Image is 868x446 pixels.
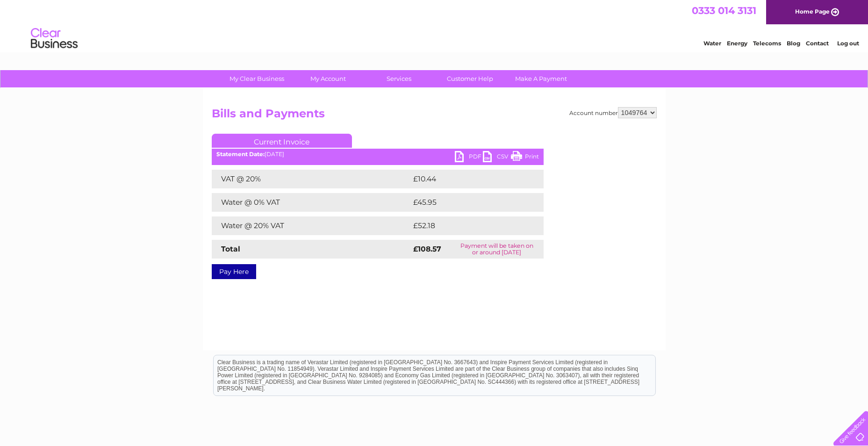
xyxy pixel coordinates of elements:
[212,216,411,235] td: Water @ 20% VAT
[212,107,657,125] h2: Bills and Payments
[30,24,78,53] img: logo.png
[212,170,411,188] td: VAT @ 20%
[360,70,438,87] a: Services
[511,151,539,165] a: Print
[413,245,441,253] strong: £108.57
[806,40,829,47] a: Contact
[692,5,756,16] a: 0333 014 3131
[569,107,657,118] div: Account number
[483,151,511,165] a: CSV
[216,151,265,158] b: Statement Date:
[411,193,524,212] td: £45.95
[218,70,295,87] a: My Clear Business
[727,40,747,47] a: Energy
[431,70,509,87] a: Customer Help
[502,70,580,87] a: Make A Payment
[411,216,524,235] td: £52.18
[212,134,352,148] a: Current Invoice
[212,264,256,279] a: Pay Here
[411,170,524,188] td: £10.44
[703,40,721,47] a: Water
[455,151,483,165] a: PDF
[753,40,781,47] a: Telecoms
[212,193,411,212] td: Water @ 0% VAT
[221,245,240,253] strong: Total
[212,151,544,158] div: [DATE]
[837,40,859,47] a: Log out
[450,240,544,259] td: Payment will be taken on or around [DATE]
[289,70,366,87] a: My Account
[787,40,800,47] a: Blog
[214,5,655,45] div: Clear Business is a trading name of Verastar Limited (registered in [GEOGRAPHIC_DATA] No. 3667643...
